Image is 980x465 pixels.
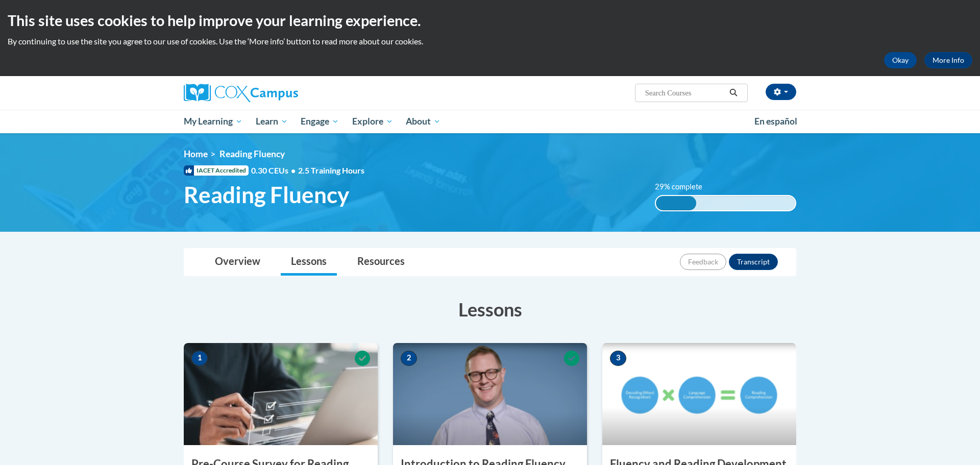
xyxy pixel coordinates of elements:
[766,84,796,100] button: Account Settings
[298,165,364,175] span: 2.5 Training Hours
[400,110,448,133] a: About
[884,52,917,68] button: Okay
[184,84,298,102] img: Cox Campus
[249,110,295,133] a: Learn
[191,351,208,366] span: 1
[205,249,271,276] a: Overview
[184,297,796,322] h3: Lessons
[729,254,778,270] button: Transcript
[754,116,797,127] span: En español
[680,254,726,270] button: Feedback
[184,149,208,159] a: Home
[406,115,440,128] span: About
[656,196,696,210] div: 29% complete
[184,84,378,102] a: Cox Campus
[168,110,812,133] div: Main menu
[294,110,346,133] a: Engage
[8,10,972,31] h2: This site uses cookies to help improve your learning experience.
[256,115,288,128] span: Learn
[610,351,626,366] span: 3
[602,343,796,445] img: Course Image
[347,249,415,276] a: Resources
[748,111,804,132] a: En español
[251,165,298,176] span: 0.30 CEUs
[184,165,249,176] span: IACET Accredited
[726,87,741,99] button: Search
[924,52,972,68] a: More Info
[644,87,726,99] input: Search Courses
[184,181,349,208] span: Reading Fluency
[291,165,296,175] span: •
[219,149,285,159] span: Reading Fluency
[184,115,242,128] span: My Learning
[346,110,400,133] a: Explore
[352,115,393,128] span: Explore
[301,115,339,128] span: Engage
[655,181,714,192] label: 29% complete
[8,36,972,47] p: By continuing to use the site you agree to our use of cookies. Use the ‘More info’ button to read...
[177,110,249,133] a: My Learning
[401,351,417,366] span: 2
[393,343,587,445] img: Course Image
[281,249,337,276] a: Lessons
[184,343,378,445] img: Course Image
